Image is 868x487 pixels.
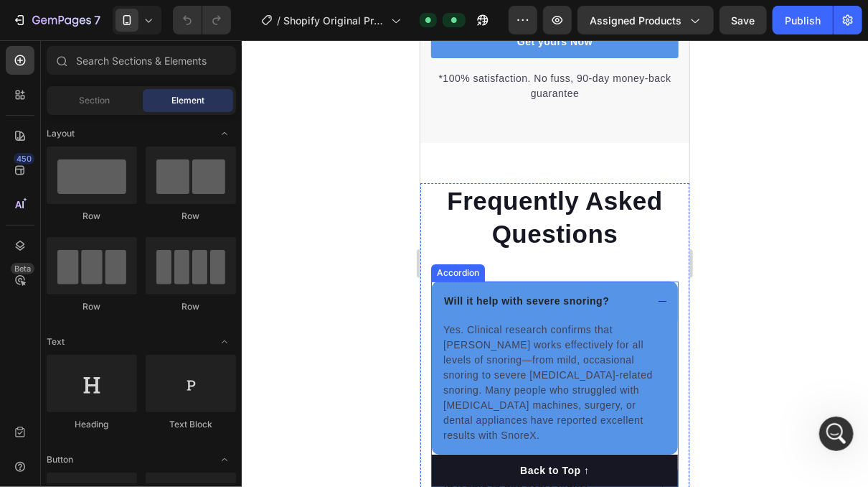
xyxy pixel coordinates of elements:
[173,6,231,34] div: Undo/Redo
[23,87,224,115] div: Choose the respective 'Active' bundle
[146,210,236,223] div: Row
[47,335,65,348] span: Text
[146,300,236,313] div: Row
[80,94,110,107] span: Section
[47,127,75,140] span: Layout
[773,6,833,34] button: Publish
[12,347,275,371] textarea: Message…
[47,418,137,431] div: Heading
[785,13,821,28] div: Publish
[171,94,204,107] span: Element
[9,6,37,33] button: go back
[22,377,34,389] button: Emoji picker
[24,254,189,269] p: Will it help with severe snoring?
[277,13,280,28] span: /
[283,13,385,28] span: Shopify Original Product Template
[246,371,269,394] button: Send a message…
[23,282,246,403] p: Yes. Clinical research confirms that [PERSON_NAME] works effectively for all levels of snoring—fr...
[11,414,258,447] button: Back to Top ↑
[45,377,57,389] button: Gif picker
[47,300,137,313] div: Row
[213,330,236,353] span: Toggle open
[14,153,34,164] div: 450
[213,448,236,471] span: Toggle open
[720,6,767,34] button: Save
[225,6,252,33] button: Home
[12,31,257,61] p: *100% satisfaction. No fuss, 90-day money-back guarantee
[732,14,755,27] span: Save
[6,6,107,34] button: 7
[819,417,854,451] iframe: Intercom live chat
[70,18,139,32] p: Active 12h ago
[590,13,681,28] span: Assigned Products
[11,263,34,274] div: Beta
[23,343,224,371] div: Once this is done kindly republish the page
[420,40,689,487] iframe: Design area
[146,418,236,431] div: Text Block
[68,377,80,389] button: Upload attachment
[41,8,64,31] img: Profile image for Kiran
[12,144,257,210] p: Frequently Asked Questions
[23,59,224,87] div: Please copy the Rapi ID from your Rapi bundles app which you can find here:
[94,11,100,29] p: 7
[100,423,169,438] div: Back to Top ↑
[47,453,73,466] span: Button
[577,6,714,34] button: Assigned Products
[47,46,236,75] input: Search Sections & Elements
[47,210,137,223] div: Row
[70,7,100,18] h1: Kiran
[23,198,224,241] div: Click on Advanced settings and copy the Rapi ID here and past to the Rapi Id box in GemPages as s...
[252,6,278,32] div: Close
[213,122,236,145] span: Toggle open
[14,226,62,239] div: Accordion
